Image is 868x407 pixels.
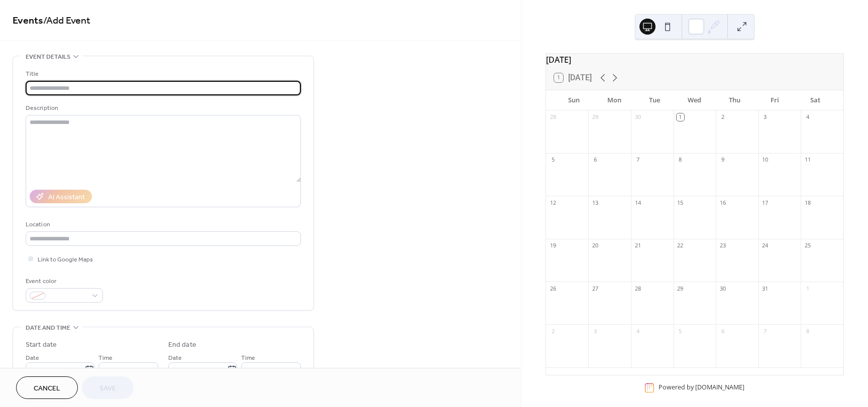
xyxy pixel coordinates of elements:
[677,285,684,292] div: 29
[804,242,811,249] div: 25
[677,156,684,164] div: 8
[26,52,70,62] span: Event details
[594,90,634,110] div: Mon
[26,219,299,230] div: Location
[591,113,599,121] div: 29
[695,383,744,392] a: [DOMAIN_NAME]
[659,383,744,392] div: Powered by
[26,69,299,79] div: Title
[549,156,557,164] div: 5
[677,242,684,249] div: 22
[634,285,641,292] div: 28
[34,383,60,394] span: Cancel
[16,376,78,399] button: Cancel
[549,285,557,292] div: 26
[795,90,835,110] div: Sat
[549,242,557,249] div: 19
[719,113,726,121] div: 2
[98,353,113,363] span: Time
[26,276,101,287] div: Event color
[549,113,557,121] div: 28
[677,327,684,335] div: 5
[549,327,557,335] div: 2
[634,327,641,335] div: 4
[804,285,811,292] div: 1
[804,113,811,121] div: 4
[554,90,594,110] div: Sun
[26,353,39,363] span: Date
[241,353,255,363] span: Time
[715,90,755,110] div: Thu
[762,242,769,249] div: 24
[762,285,769,292] div: 31
[762,113,769,121] div: 3
[634,199,641,206] div: 14
[591,285,599,292] div: 27
[634,113,641,121] div: 30
[719,242,726,249] div: 23
[804,327,811,335] div: 8
[762,199,769,206] div: 17
[38,254,93,265] span: Link to Google Maps
[591,199,599,206] div: 13
[26,340,57,350] div: Start date
[634,156,641,164] div: 7
[43,11,90,31] span: / Add Event
[591,242,599,249] div: 20
[546,54,843,66] div: [DATE]
[13,11,43,31] a: Events
[719,285,726,292] div: 30
[762,156,769,164] div: 10
[634,242,641,249] div: 21
[591,327,599,335] div: 3
[719,156,726,164] div: 9
[677,199,684,206] div: 15
[755,90,795,110] div: Fri
[26,103,299,113] div: Description
[26,323,70,333] span: Date and time
[549,199,557,206] div: 12
[634,90,675,110] div: Tue
[804,156,811,164] div: 11
[677,113,684,121] div: 1
[675,90,715,110] div: Wed
[591,156,599,164] div: 6
[719,327,726,335] div: 6
[719,199,726,206] div: 16
[762,327,769,335] div: 7
[168,353,182,363] span: Date
[168,340,196,350] div: End date
[804,199,811,206] div: 18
